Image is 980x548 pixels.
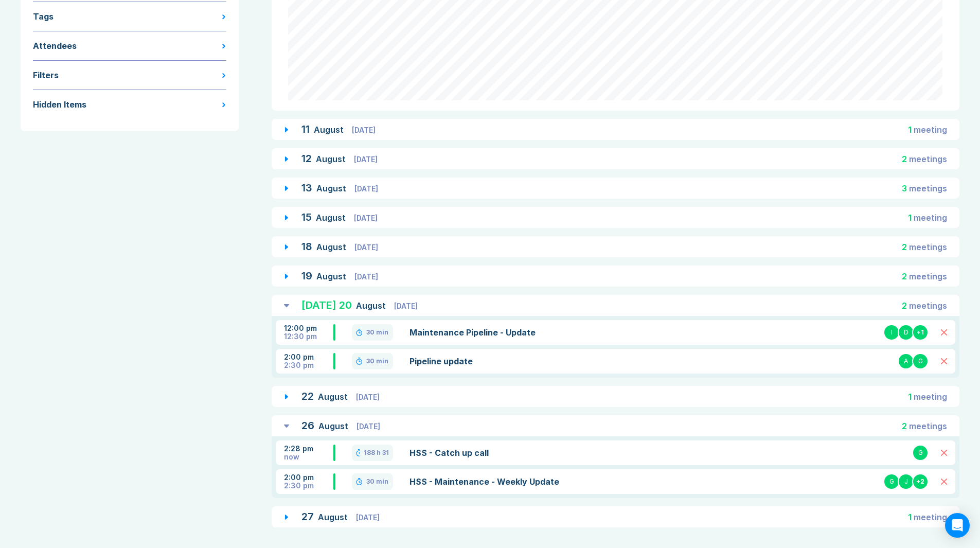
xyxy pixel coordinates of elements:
[316,183,348,193] span: August
[301,211,312,223] span: 15
[354,243,378,252] span: [DATE]
[301,152,312,165] span: 12
[883,324,900,341] div: I
[912,473,929,490] div: + 2
[316,271,348,281] span: August
[914,392,947,402] span: meeting
[33,98,86,111] div: Hidden Items
[284,445,333,453] div: 2:28 pm
[914,125,947,135] span: meeting
[316,213,348,223] span: August
[909,271,947,281] span: meeting s
[318,392,350,402] span: August
[356,393,380,401] span: [DATE]
[909,154,947,164] span: meeting s
[902,242,907,252] span: 2
[902,300,907,311] span: 2
[284,361,333,369] div: 2:30 pm
[284,473,333,482] div: 2:00 pm
[902,183,907,193] span: 3
[941,358,947,364] button: Delete
[357,422,380,431] span: [DATE]
[898,473,914,490] div: J
[914,512,947,522] span: meeting
[301,299,352,311] span: [DATE] 20
[366,478,388,486] div: 30 min
[356,513,380,522] span: [DATE]
[354,214,378,222] span: [DATE]
[409,326,631,339] a: Maintenance Pipeline - Update
[409,447,631,459] a: HSS - Catch up call
[909,421,947,431] span: meeting s
[898,353,914,369] div: A
[912,445,929,461] div: G
[284,332,333,341] div: 12:30 pm
[394,302,418,310] span: [DATE]
[356,300,388,311] span: August
[318,421,350,431] span: August
[941,479,947,485] button: Delete
[301,123,310,135] span: 11
[354,155,378,164] span: [DATE]
[284,482,333,490] div: 2:30 pm
[352,126,376,134] span: [DATE]
[318,512,350,522] span: August
[902,421,907,431] span: 2
[284,353,333,361] div: 2:00 pm
[301,510,314,523] span: 27
[33,40,77,52] div: Attendees
[908,392,912,402] span: 1
[909,242,947,252] span: meeting s
[409,475,631,488] a: HSS - Maintenance - Weekly Update
[941,450,947,456] button: Delete
[284,453,333,461] div: now
[908,213,912,223] span: 1
[366,357,388,365] div: 30 min
[316,242,348,252] span: August
[301,390,314,402] span: 22
[409,355,631,367] a: Pipeline update
[914,213,947,223] span: meeting
[301,240,312,253] span: 18
[908,125,912,135] span: 1
[316,154,348,164] span: August
[908,512,912,522] span: 1
[898,324,914,341] div: D
[284,324,333,332] div: 12:00 pm
[354,184,378,193] span: [DATE]
[909,183,947,193] span: meeting s
[912,353,929,369] div: G
[301,419,314,432] span: 26
[909,300,947,311] span: meeting s
[314,125,346,135] span: August
[902,154,907,164] span: 2
[364,449,389,457] div: 188 h 31
[301,182,312,194] span: 13
[941,329,947,335] button: Delete
[354,272,378,281] span: [DATE]
[33,69,59,81] div: Filters
[902,271,907,281] span: 2
[301,270,312,282] span: 19
[912,324,929,341] div: + 1
[33,10,54,23] div: Tags
[366,328,388,337] div: 30 min
[945,513,970,538] div: Open Intercom Messenger
[883,473,900,490] div: G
